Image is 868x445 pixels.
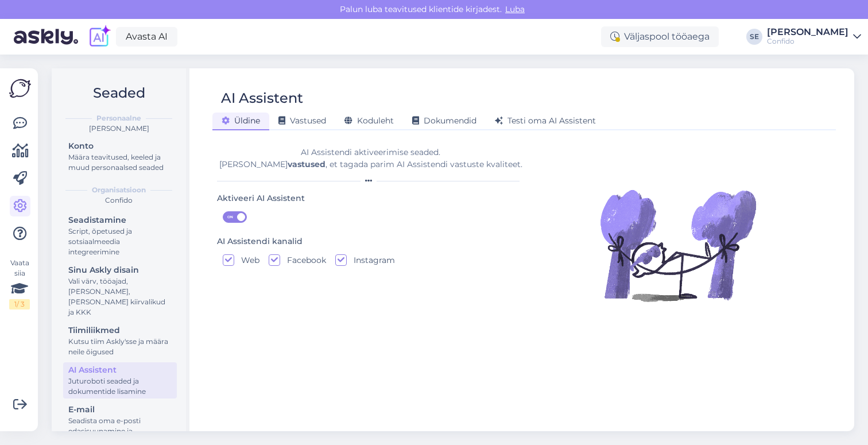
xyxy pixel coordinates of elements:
[68,226,172,257] div: Script, õpetused ja sotsiaalmeedia integreerimine
[68,276,172,318] div: Vali värv, tööajad, [PERSON_NAME], [PERSON_NAME] kiirvalikud ja KKK
[68,376,172,397] div: Juturoboti seaded ja dokumentide lisamine
[223,212,237,222] span: ON
[68,140,172,152] div: Konto
[221,87,303,109] div: AI Assistent
[502,4,528,14] span: Luba
[280,254,326,266] label: Facebook
[601,26,719,47] div: Väljaspool tööaega
[288,159,325,169] b: vastused
[234,254,259,266] label: Web
[9,299,30,309] div: 1 / 3
[68,264,172,276] div: Sinu Askly disain
[61,195,177,206] div: Confido
[598,165,758,326] img: Illustration
[63,138,177,175] a: KontoMäära teavitused, keeled ja muud personaalsed seaded
[87,25,111,49] img: explore-ai
[767,28,861,46] a: [PERSON_NAME]Confido
[495,115,596,126] span: Testi oma AI Assistent
[68,324,172,336] div: Tiimiliikmed
[68,152,172,173] div: Määra teavitused, keeled ja muud personaalsed seaded
[68,364,172,376] div: AI Assistent
[9,258,30,309] div: Vaata siia
[767,37,848,46] div: Confido
[217,146,524,171] div: AI Assistendi aktiveerimise seaded. [PERSON_NAME] , et tagada parim AI Assistendi vastuste kvalit...
[412,115,476,126] span: Dokumendid
[746,29,762,45] div: SE
[63,323,177,359] a: TiimiliikmedKutsu tiim Askly'sse ja määra neile õigused
[767,28,848,37] div: [PERSON_NAME]
[344,115,394,126] span: Koduleht
[68,336,172,357] div: Kutsu tiim Askly'sse ja määra neile õigused
[63,212,177,259] a: SeadistamineScript, õpetused ja sotsiaalmeedia integreerimine
[116,27,177,47] a: Avasta AI
[217,192,305,205] div: Aktiveeri AI Assistent
[347,254,395,266] label: Instagram
[68,404,172,416] div: E-mail
[61,123,177,134] div: [PERSON_NAME]
[278,115,326,126] span: Vastused
[96,113,141,123] b: Personaalne
[61,82,177,104] h2: Seaded
[9,78,31,99] img: Askly Logo
[63,362,177,398] a: AI AssistentJuturoboti seaded ja dokumentide lisamine
[92,185,146,195] b: Organisatsioon
[217,235,303,248] div: AI Assistendi kanalid
[63,262,177,319] a: Sinu Askly disainVali värv, tööajad, [PERSON_NAME], [PERSON_NAME] kiirvalikud ja KKK
[68,214,172,226] div: Seadistamine
[222,115,260,126] span: Üldine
